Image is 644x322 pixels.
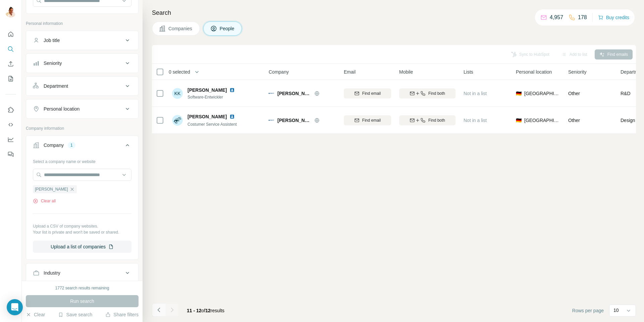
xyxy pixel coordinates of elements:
img: Logo of Frank-Pti [269,91,274,96]
button: Department [26,78,138,94]
div: Select a company name or website [33,156,131,165]
button: Use Surfe on LinkedIn [5,104,16,116]
span: Companies [168,25,193,32]
button: Save search [58,311,92,318]
button: Company1 [26,137,138,156]
span: [PERSON_NAME] [187,87,227,93]
span: Find email [362,90,381,96]
span: Other [568,91,580,96]
button: Seniority [26,55,138,71]
span: Not in a list [464,118,487,123]
button: Job title [26,32,138,48]
div: Open Intercom Messenger [7,299,23,315]
div: Seniority [44,60,62,67]
span: Find both [428,90,445,96]
p: Company information [26,125,139,131]
p: 10 [613,307,619,314]
span: Other [568,118,580,123]
div: 1 [68,142,75,148]
div: Department [44,83,68,89]
button: Buy credits [598,13,629,22]
span: [PERSON_NAME] [187,113,227,120]
span: R&D [621,90,631,97]
button: Industry [26,265,138,281]
span: Company [269,69,289,75]
span: [GEOGRAPHIC_DATA] [524,90,560,97]
div: Company [44,142,64,149]
p: 178 [578,13,587,22]
button: Search [5,43,16,55]
div: KK [172,88,183,99]
div: 1772 search results remaining [55,285,109,291]
button: Clear all [33,198,56,204]
p: Personal information [26,21,139,27]
span: Software-Entwickler [187,94,243,100]
span: 0 selected [169,69,190,75]
button: Share filters [105,311,139,318]
span: Email [344,69,356,75]
img: Logo of Frank-Pti [269,118,274,123]
span: 11 - 12 [187,308,202,313]
div: Industry [44,270,60,276]
button: Personal location [26,101,138,117]
button: My lists [5,73,16,85]
span: Find email [362,117,381,123]
p: Upload a CSV of company websites. [33,223,131,229]
span: Mobile [399,69,413,75]
span: [PERSON_NAME] [277,90,311,97]
div: Personal location [44,106,79,112]
span: Lists [464,69,473,75]
span: Design [621,117,635,124]
span: Costumer Service Assistent [187,122,237,127]
span: [PERSON_NAME] [35,186,68,192]
span: 12 [205,308,211,313]
span: results [187,308,224,313]
button: Find both [399,115,455,125]
button: Enrich CSV [5,58,16,70]
button: Find email [344,88,391,98]
span: People [220,25,235,32]
button: Find both [399,88,455,98]
button: Upload a list of companies [33,241,131,253]
button: Dashboard [5,133,16,146]
span: of [202,308,206,313]
span: Not in a list [464,91,487,96]
span: Seniority [568,69,586,75]
img: LinkedIn logo [229,87,235,93]
button: Use Surfe API [5,119,16,131]
span: Rows per page [572,307,604,314]
div: Job title [44,37,60,44]
button: Clear [26,311,45,318]
h4: Search [152,8,636,17]
span: 🇩🇪 [516,90,522,97]
p: 4,957 [550,13,563,22]
button: Feedback [5,148,16,160]
span: 🇩🇪 [516,117,522,124]
img: LinkedIn logo [229,114,235,119]
button: Quick start [5,28,16,40]
button: Navigate to previous page [152,303,165,317]
img: Avatar [172,115,183,126]
button: Find email [344,115,391,125]
p: Your list is private and won't be saved or shared. [33,229,131,235]
span: [GEOGRAPHIC_DATA] [524,117,560,124]
img: Avatar [5,7,16,17]
span: Find both [428,117,445,123]
span: Personal location [516,69,552,75]
span: [PERSON_NAME] [277,117,311,124]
